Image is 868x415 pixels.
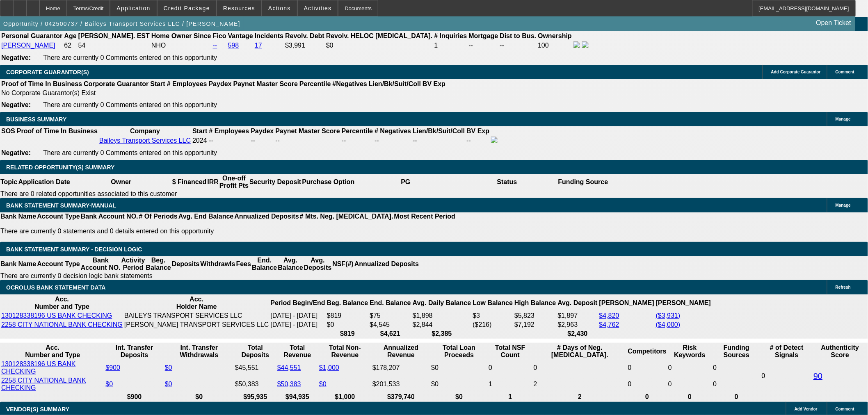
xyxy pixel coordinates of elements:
[105,364,120,371] a: $900
[557,295,598,311] th: Avg. Deposit
[6,284,105,291] span: OCROLUS BANK STATEMENT DATA
[277,381,301,388] a: $50,383
[6,246,142,253] span: Bank Statement Summary - Decision Logic
[668,360,712,376] td: 0
[110,0,156,16] button: Application
[369,312,411,320] td: $75
[836,117,851,121] span: Manage
[656,312,681,319] a: ($3,931)
[533,360,627,376] td: 0
[99,137,191,144] a: Baileys Transport Services LLC
[192,128,207,135] b: Start
[372,381,429,388] div: $201,533
[255,42,262,49] a: 17
[217,0,261,16] button: Resources
[813,344,867,359] th: Authenticity Score
[372,364,429,372] div: $178,207
[628,360,667,376] td: 0
[628,393,667,401] th: 0
[369,295,411,311] th: End. Balance
[298,0,338,16] button: Activities
[668,376,712,392] td: 0
[319,381,327,388] a: $0
[275,128,340,135] b: Paynet Master Score
[466,136,490,145] td: --
[250,136,274,145] td: --
[304,5,332,11] span: Activities
[488,376,532,392] td: 1
[472,312,513,320] td: $3
[514,312,556,320] td: $5,823
[158,0,216,16] button: Credit Package
[327,330,368,338] th: $819
[656,321,681,328] a: ($4,000)
[6,69,89,75] span: CORPORATE GUARANTOR(S)
[713,344,760,359] th: Funding Sources
[372,344,430,359] th: Annualized Revenue
[558,174,609,190] th: Funding Source
[275,137,340,144] div: --
[326,32,433,39] b: Revolv. HELOC [MEDICAL_DATA].
[327,295,368,311] th: Beg. Balance
[342,137,373,144] div: --
[277,344,318,359] th: Total Revenue
[836,203,851,207] span: Manage
[431,376,487,392] td: $0
[43,54,217,61] span: There are currently 0 Comments entered on this opportunity
[327,312,368,320] td: $819
[223,5,255,11] span: Resources
[209,137,214,144] span: --
[488,393,532,401] th: 1
[299,80,331,87] b: Percentile
[836,407,854,411] span: Comment
[209,128,249,135] b: # Employees
[165,381,172,388] a: $0
[599,312,619,319] a: $4,820
[78,41,150,50] td: 54
[167,80,207,87] b: # Employees
[761,360,812,392] td: 0
[413,128,465,135] b: Lien/Bk/Suit/Coll
[761,344,812,359] th: # of Detect Signals
[1,312,112,319] a: 130128338196 US BANK CHECKING
[249,174,302,190] th: Security Deposit
[813,372,822,381] a: 90
[628,344,667,359] th: Competitors
[164,393,234,401] th: $0
[431,393,487,401] th: $0
[234,212,299,221] th: Annualized Deposits
[251,256,277,272] th: End. Balance
[319,344,371,359] th: Total Non-Revenue
[488,360,532,376] td: 0
[151,32,211,39] b: Home Owner Since
[466,128,489,135] b: BV Exp
[37,212,80,221] th: Account Type
[1,80,82,88] th: Proof of Time In Business
[285,41,325,50] td: $3,991
[327,321,368,329] td: $0
[200,256,235,272] th: Withdrawls
[412,136,465,145] td: --
[268,5,291,11] span: Actions
[213,42,217,49] a: --
[124,295,270,311] th: Acc. Holder Name
[342,128,373,135] b: Percentile
[1,295,123,311] th: Acc. Number and Type
[43,149,217,156] span: There are currently 0 Comments entered on this opportunity
[599,295,655,311] th: [PERSON_NAME]
[235,376,276,392] td: $50,383
[302,174,355,190] th: Purchase Option
[713,360,760,376] td: 0
[472,321,513,329] td: ($216)
[1,321,123,328] a: 2258 CITY NATIONAL BANK CHECKING
[557,312,598,320] td: $1,897
[277,256,303,272] th: Avg. Balance
[235,344,276,359] th: Total Deposits
[105,381,113,388] a: $0
[369,330,411,338] th: $4,621
[533,344,627,359] th: # Days of Neg. [MEDICAL_DATA].
[469,32,498,39] b: Mortgage
[270,321,326,329] td: [DATE] - [DATE]
[228,32,253,39] b: Vantage
[270,295,326,311] th: Period Begin/End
